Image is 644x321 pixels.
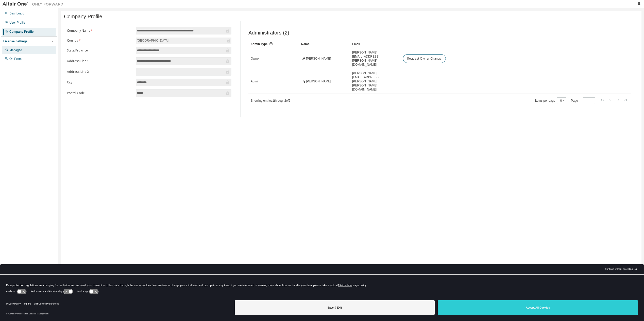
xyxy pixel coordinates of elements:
[67,29,133,33] label: Company Name
[9,30,33,34] div: Company Profile
[3,2,66,7] img: Altair One
[248,30,289,36] span: Administrators (2)
[250,42,268,46] span: Admin Type
[9,48,22,52] div: Managed
[306,79,331,83] span: [PERSON_NAME]
[251,57,260,61] span: Owner
[352,40,399,48] div: Email
[571,97,595,104] span: Page n.
[3,39,27,43] div: License Settings
[136,38,231,44] div: [GEOGRAPHIC_DATA]
[67,70,133,74] label: Address Line 2
[67,80,133,84] label: City
[67,59,133,63] label: Address Line 1
[251,79,259,83] span: Admin
[64,14,102,20] span: Company Profile
[352,50,398,67] span: [PERSON_NAME][EMAIL_ADDRESS][PERSON_NAME][DOMAIN_NAME]
[9,57,22,61] div: On Prem
[67,39,133,43] label: Country
[306,57,331,61] span: [PERSON_NAME]
[67,48,133,52] label: State/Province
[352,71,398,92] span: [PERSON_NAME][EMAIL_ADDRESS][PERSON_NAME][PERSON_NAME][DOMAIN_NAME]
[558,99,565,103] button: 10
[301,40,348,48] div: Name
[9,11,24,15] div: Dashboard
[9,21,25,25] div: User Profile
[535,97,566,104] span: Items per page
[403,54,446,63] button: Request Owner Change
[136,38,169,43] div: [GEOGRAPHIC_DATA]
[67,91,133,95] label: Postal Code
[251,99,290,102] span: Showing entries 1 through 2 of 2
